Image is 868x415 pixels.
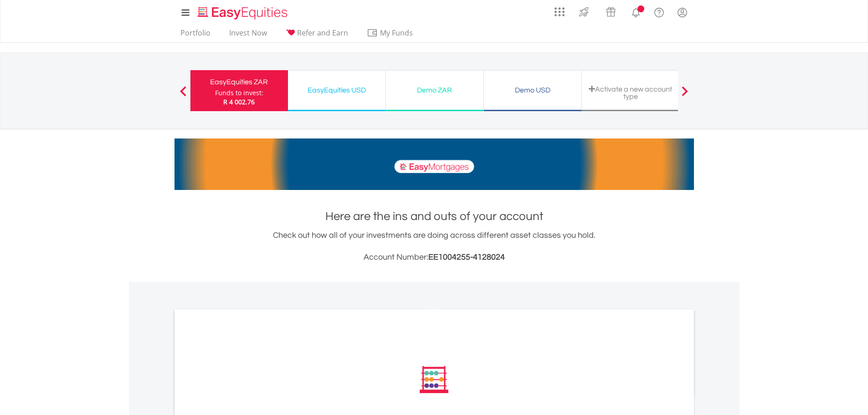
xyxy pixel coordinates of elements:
div: Check out how all of your investments are doing across different asset classes you hold. [175,229,694,264]
div: EasyEquities ZAR [196,76,282,88]
span: R 4 002.76 [223,97,255,106]
img: thrive-v2.svg [576,5,591,19]
a: Refer and Earn [282,28,352,42]
div: Demo ZAR [391,84,478,97]
span: EE1004255-4128024 [428,253,505,261]
span: Refer and Earn [297,28,348,38]
h1: Here are the ins and outs of your account [175,208,694,225]
img: EasyMortage Promotion Banner [175,138,694,190]
a: My Profile [671,2,694,22]
a: Notifications [624,2,647,20]
img: vouchers-v2.svg [603,5,618,19]
div: Activate a new account type [587,85,674,100]
img: EasyEquities_Logo.png [196,5,291,20]
div: Demo USD [489,84,576,97]
div: EasyEquities USD [293,84,380,97]
a: Vouchers [597,2,624,19]
img: grid-menu-icon.svg [555,7,565,17]
a: AppsGrid [549,2,570,17]
h3: Account Number: [175,251,694,264]
a: Home page [194,2,291,20]
a: Portfolio [177,28,214,42]
a: FAQ's and Support [647,2,671,20]
div: Funds to invest: [215,88,263,97]
span: My Funds [367,27,426,39]
a: Invest Now [226,28,271,42]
